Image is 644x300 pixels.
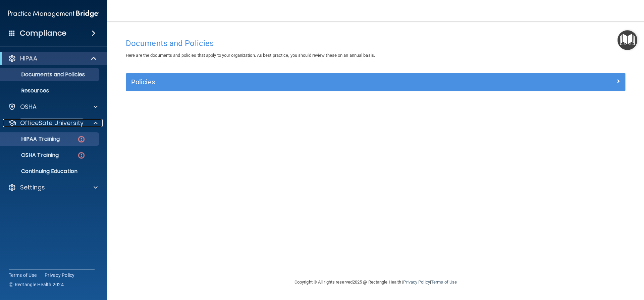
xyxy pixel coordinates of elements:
p: Documents and Policies [4,71,96,78]
p: OfficeSafe University [20,119,84,127]
h4: Documents and Policies [126,39,626,48]
p: Continuing Education [4,168,96,175]
a: OSHA [8,103,98,111]
a: Terms of Use [431,280,457,285]
p: OSHA [20,103,37,111]
a: Terms of Use [9,272,37,278]
a: OfficeSafe University [8,119,98,127]
div: Copyright © All rights reserved 2025 @ Rectangle Health | | [253,271,498,293]
p: Settings [20,183,45,191]
a: HIPAA [8,54,97,62]
h4: Compliance [20,29,66,38]
img: PMB logo [8,7,99,20]
img: danger-circle.6113f641.png [77,135,86,143]
button: Open Resource Center [618,30,637,50]
p: HIPAA [20,54,37,62]
img: danger-circle.6113f641.png [77,151,86,160]
iframe: Drift Widget Chat Controller [528,252,636,279]
a: Privacy Policy [45,272,75,278]
a: Settings [8,183,98,191]
span: Ⓒ Rectangle Health 2024 [9,281,64,288]
p: OSHA Training [4,152,59,159]
a: Privacy Policy [403,280,430,285]
h5: Policies [131,78,495,86]
span: Here are the documents and policies that apply to your organization. As best practice, you should... [126,53,375,58]
p: Resources [4,87,96,94]
a: Policies [131,77,620,87]
p: HIPAA Training [4,136,60,142]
